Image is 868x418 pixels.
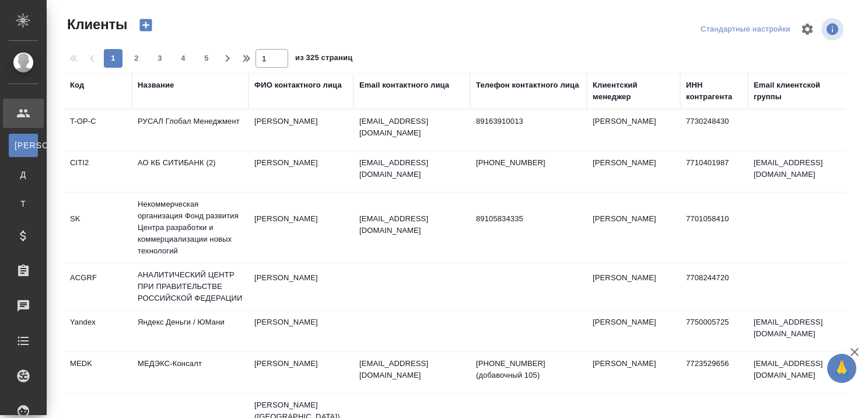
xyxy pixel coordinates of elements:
span: 3 [150,53,169,64]
p: 89105834335 [476,213,581,225]
a: Т [9,192,38,215]
td: 7750005725 [680,311,748,351]
td: [PERSON_NAME] [249,151,353,192]
td: 7710401987 [680,151,748,192]
span: Клиенты [64,15,127,34]
span: 2 [127,53,146,64]
div: ИНН контрагента [686,79,742,103]
td: АНАЛИТИЧЕСКИЙ ЦЕНТР ПРИ ПРАВИТЕЛЬСТВЕ РОССИЙСКОЙ ФЕДЕРАЦИИ [132,263,249,310]
button: 3 [150,49,169,68]
td: ACGRF [64,266,132,307]
div: Email контактного лица [359,79,449,91]
td: [PERSON_NAME] [587,352,680,393]
span: 4 [174,53,192,64]
p: [PHONE_NUMBER] (добавочный 105) [476,358,581,381]
td: [PERSON_NAME] [587,311,680,351]
td: [PERSON_NAME] [249,352,353,393]
td: Яндекс Деньги / ЮМани [132,311,249,351]
p: [EMAIL_ADDRESS][DOMAIN_NAME] [359,157,464,180]
div: Телефон контактного лица [476,79,579,91]
button: 2 [127,49,146,68]
td: 7723529656 [680,352,748,393]
td: Yandex [64,311,132,351]
td: MEDK [64,352,132,393]
td: CITI2 [64,151,132,192]
td: [EMAIL_ADDRESS][DOMAIN_NAME] [748,311,853,351]
td: SK [64,207,132,248]
td: [PERSON_NAME] [587,207,680,248]
div: ФИО контактного лица [254,79,342,91]
td: [PERSON_NAME] [587,151,680,192]
td: 7701058410 [680,207,748,248]
td: T-OP-C [64,110,132,151]
td: [EMAIL_ADDRESS][DOMAIN_NAME] [748,352,853,393]
span: из 325 страниц [295,51,352,68]
td: [EMAIL_ADDRESS][DOMAIN_NAME] [748,151,853,192]
div: Код [70,79,84,91]
div: split button [698,20,793,39]
p: 89163910013 [476,116,581,127]
td: [PERSON_NAME] [587,266,680,307]
a: Д [9,163,38,186]
td: [PERSON_NAME] [249,110,353,151]
span: 🙏 [832,356,852,381]
p: [EMAIL_ADDRESS][DOMAIN_NAME] [359,213,464,236]
td: 7730248430 [680,110,748,151]
td: АО КБ СИТИБАНК (2) [132,151,249,192]
p: [EMAIL_ADDRESS][DOMAIN_NAME] [359,358,464,381]
span: Настроить таблицу [793,15,821,43]
td: МЕДЭКС-Консалт [132,352,249,393]
td: РУСАЛ Глобал Менеджмент [132,110,249,151]
button: 4 [174,49,192,68]
td: [PERSON_NAME] [249,266,353,307]
button: Создать [132,15,160,35]
span: [PERSON_NAME] [15,140,32,151]
td: [PERSON_NAME] [587,110,680,151]
td: [PERSON_NAME] [249,207,353,248]
div: Название [138,79,174,91]
a: [PERSON_NAME] [9,134,38,157]
span: Д [15,169,32,180]
div: Клиентский менеджер [593,79,674,103]
button: 🙏 [827,354,856,383]
span: Т [15,198,32,210]
td: [PERSON_NAME] [249,311,353,351]
span: Посмотреть информацию [821,18,846,40]
button: 5 [197,49,216,68]
div: Email клиентской группы [754,79,847,103]
td: 7708244720 [680,266,748,307]
td: Некоммерческая организация Фонд развития Центра разработки и коммерциализации новых технологий [132,193,249,263]
p: [EMAIL_ADDRESS][DOMAIN_NAME] [359,116,464,139]
p: [PHONE_NUMBER] [476,157,581,169]
span: 5 [197,53,216,64]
